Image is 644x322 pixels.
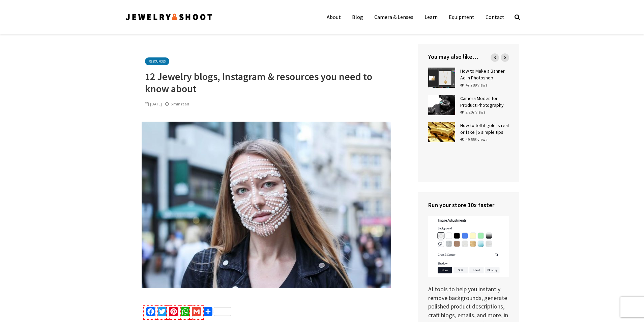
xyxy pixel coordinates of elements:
a: WhatsApp [179,307,191,318]
a: Share [202,307,233,318]
div: 2,207 views [460,109,485,115]
h4: Run your store 10x faster [428,201,509,209]
a: Contact [480,10,509,24]
a: Learn [419,10,443,24]
img: Jewelry Photographer Bay Area - San Francisco | Nationwide via Mail [125,11,213,22]
a: Blog [347,10,368,24]
a: Resources [145,57,169,65]
a: Pinterest [168,307,179,318]
h4: You may also like… [428,52,509,61]
a: Twitter [156,307,168,318]
span: [DATE] [145,101,162,106]
a: Camera & Lenses [369,10,418,24]
a: Facebook [145,307,156,318]
div: 6 min read [165,101,189,107]
a: Camera Modes for Product Photography [460,95,504,108]
a: About [322,10,346,24]
h1: 12 Jewelry blogs, Instagram & resources you need to know about [145,70,388,95]
a: Gmail [191,307,202,318]
a: Equipment [444,10,479,24]
img: Jewelry Blogs & Sites to Follow [142,122,391,288]
a: How to Make a Banner Ad in Photoshop [460,68,505,81]
div: 47,789 views [460,82,487,88]
a: How to tell if gold is real or fake | 5 simple tips [460,122,509,135]
div: 49,553 views [460,137,487,143]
